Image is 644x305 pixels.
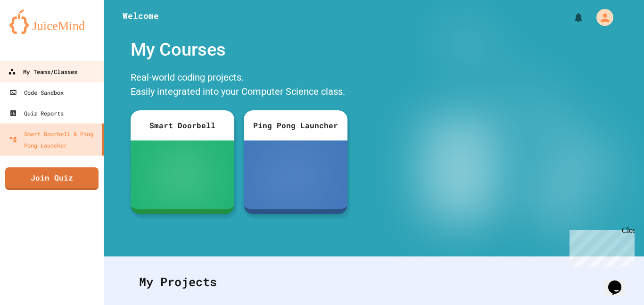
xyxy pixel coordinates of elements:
[126,32,352,68] div: My Courses
[130,264,618,300] div: My Projects
[131,110,234,140] div: Smart Doorbell
[9,128,98,151] div: Smart Doorbell & Ping Pong Launcher
[8,66,77,78] div: My Teams/Classes
[566,226,635,266] iframe: chat widget
[274,156,316,194] img: ppl-with-ball.png
[126,68,352,103] div: Real-world coding projects. Easily integrated into your Computer Science class.
[555,9,586,25] div: My Notifications
[9,107,64,119] div: Quiz Reports
[382,32,635,247] img: banner-image-my-projects.png
[4,4,65,60] div: Chat with us now!Close
[604,267,635,296] iframe: chat widget
[244,110,347,140] div: Ping Pong Launcher
[9,87,64,98] div: Code Sandbox
[5,167,99,190] a: Join Quiz
[586,7,616,28] div: My Account
[169,156,196,194] img: sdb-white.svg
[9,9,94,34] img: logo-orange.svg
